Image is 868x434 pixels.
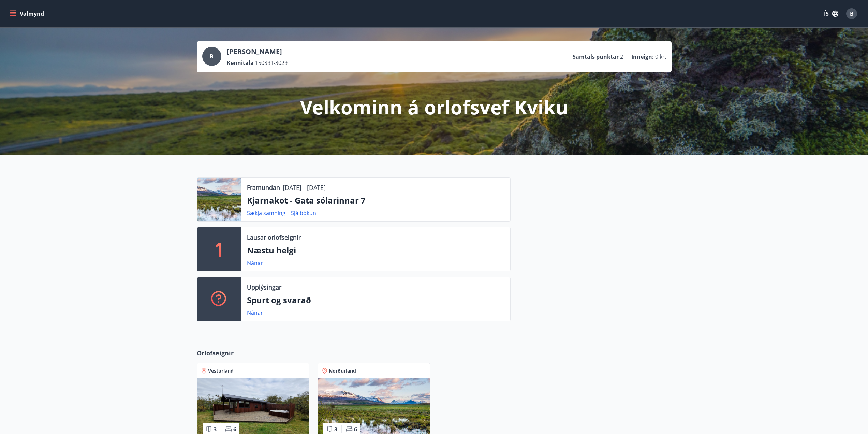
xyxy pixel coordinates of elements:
[354,425,357,433] span: 6
[247,233,301,242] p: Lausar orlofseignir
[214,236,225,262] p: 1
[214,425,217,433] span: 3
[227,59,254,67] p: Kennitala
[573,53,619,60] p: Samtals punktar
[233,425,236,433] span: 6
[247,294,505,306] p: Spurt og svarað
[8,8,47,20] button: menu
[820,8,842,20] button: ÍS
[247,183,280,192] p: Framundan
[247,283,281,292] p: Upplýsingar
[620,53,623,60] span: 2
[227,47,288,56] p: [PERSON_NAME]
[329,367,356,374] span: Norðurland
[208,367,234,374] span: Vesturland
[291,209,316,217] a: Sjá bókun
[655,53,666,60] span: 0 kr.
[247,244,505,256] p: Næstu helgi
[334,425,337,433] span: 3
[300,94,568,120] p: Velkominn á orlofsvef Kviku
[283,183,326,192] p: [DATE] - [DATE]
[843,5,860,22] button: B
[247,309,263,317] a: Nánar
[631,53,654,60] p: Inneign :
[197,349,234,358] span: Orlofseignir
[247,259,263,267] a: Nánar
[255,59,288,67] span: 150891-3029
[850,10,854,17] span: B
[210,53,214,60] span: B
[247,209,285,217] a: Sækja samning
[247,195,505,206] p: Kjarnakot - Gata sólarinnar 7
